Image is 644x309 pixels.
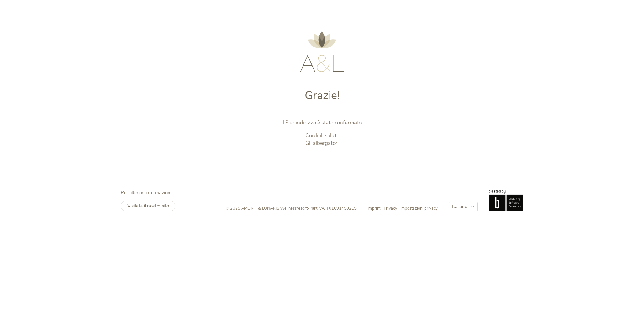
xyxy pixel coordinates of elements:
[309,206,357,211] span: Part.IVA IT01691450215
[226,206,308,211] span: © 2025 AMONTI & LUNARIS Wellnessresort
[191,119,453,127] p: Il Suo indirizzo è stato confermato.
[308,206,309,211] span: -
[368,206,380,211] span: Imprint
[191,132,453,147] p: Cordiali saluti. Gli albergatori
[300,31,344,72] img: AMONTI & LUNARIS Wellnessresort
[305,88,340,103] span: Grazie!
[384,206,397,211] span: Privacy
[400,206,438,211] a: Impostazioni privacy
[121,190,171,196] span: Per ulteriori informazioni
[121,201,175,211] a: Visitate il nostro sito
[384,206,400,211] a: Privacy
[489,190,523,211] img: Brandnamic GmbH | Leading Hospitality Solutions
[368,206,384,211] a: Imprint
[127,203,169,209] span: Visitate il nostro sito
